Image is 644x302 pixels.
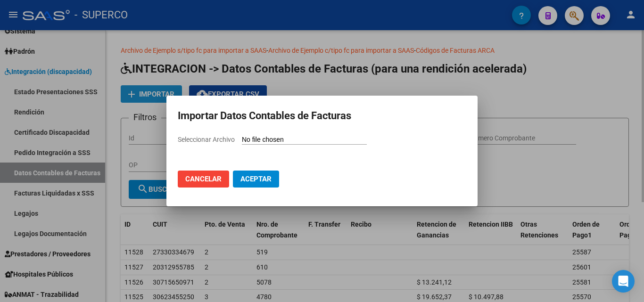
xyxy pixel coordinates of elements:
[240,175,272,183] span: Aceptar
[178,136,235,143] span: Seleccionar Archivo
[178,107,466,125] h2: Importar Datos Contables de Facturas
[178,171,229,188] button: Cancelar
[185,175,222,183] span: Cancelar
[233,171,279,188] button: Aceptar
[612,270,635,293] div: Open Intercom Messenger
